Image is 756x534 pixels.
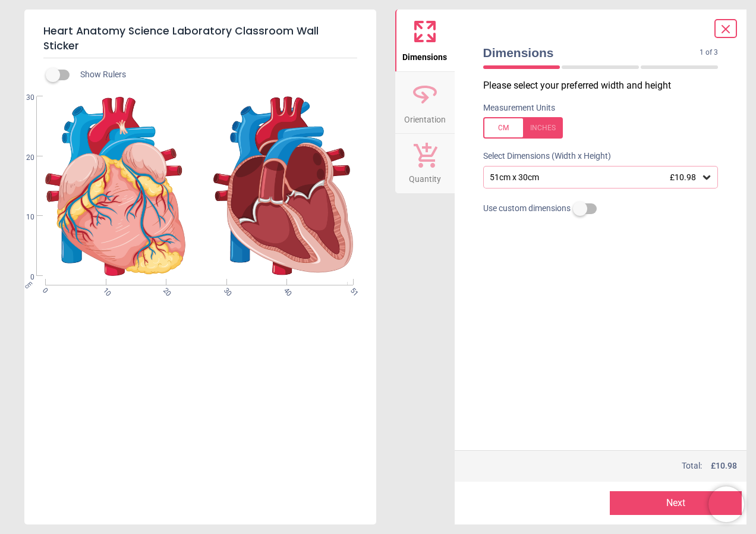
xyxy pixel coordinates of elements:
div: Show Rulers [53,68,376,82]
label: Select Dimensions (Width x Height) [474,150,611,162]
span: 0 [40,286,48,294]
span: Orientation [404,108,446,126]
span: 40 [281,286,289,294]
span: 20 [12,153,34,163]
span: 10.98 [716,461,737,470]
span: 0 [12,272,34,282]
iframe: Brevo live chat [708,486,744,522]
label: Measurement Units [483,102,555,114]
span: £ [711,460,737,472]
span: 51 [348,286,355,294]
button: Dimensions [395,10,455,71]
span: 30 [12,93,34,103]
div: 51cm x 30cm [489,172,701,183]
span: 30 [221,286,229,294]
div: Total: [482,460,738,472]
span: Dimensions [402,46,447,64]
span: 10 [12,212,34,222]
span: Dimensions [483,44,700,61]
span: Use custom dimensions [483,203,571,215]
span: 20 [160,286,168,294]
button: Quantity [395,134,455,193]
p: Please select your preferred width and height [483,79,728,92]
span: 10 [100,286,108,294]
span: 1 of 3 [700,48,718,58]
span: Quantity [409,168,441,186]
span: cm [23,279,34,290]
button: Next [610,491,742,515]
button: Orientation [395,72,455,134]
span: £10.98 [670,172,696,182]
h5: Heart Anatomy Science Laboratory Classroom Wall Sticker [43,19,357,58]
